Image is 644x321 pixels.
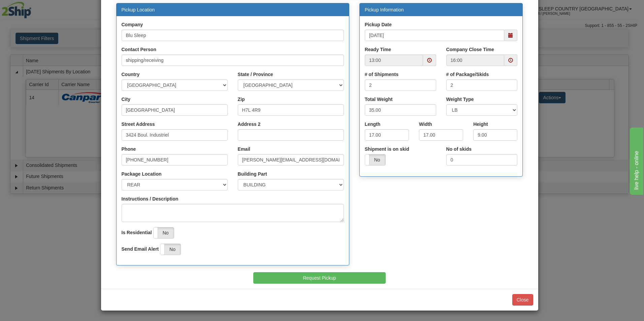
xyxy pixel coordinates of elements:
label: Country [122,71,140,78]
button: Request Pickup [253,272,386,284]
label: Shipment is on skid [365,146,409,152]
a: Pickup Information [365,7,404,12]
label: No [160,244,181,255]
label: Company [122,21,143,28]
div: live help - online [5,4,62,12]
a: Pickup Location [122,7,155,12]
label: City [122,96,130,103]
label: # of Package/Skids [446,71,489,78]
label: Address 2 [238,121,261,128]
label: Pickup Date [365,21,392,28]
label: Street Address [122,121,155,128]
label: No [154,227,174,238]
label: State / Province [238,71,273,78]
label: Length [365,121,381,128]
label: Weight Type [446,96,474,103]
iframe: chat widget [629,126,643,195]
label: Is Residential [122,229,152,236]
button: Close [512,294,533,306]
label: Package Location [122,171,162,177]
label: Contact Person [122,46,156,53]
label: Phone [122,146,136,152]
label: Ready Time [365,46,391,53]
label: Company Close Time [446,46,494,53]
label: Email [238,146,250,152]
label: Width [419,121,432,128]
label: Height [473,121,488,128]
label: Building Part [238,171,267,177]
label: Zip [238,96,245,103]
label: # of Shipments [365,71,398,78]
label: No of skids [446,146,472,152]
label: Total Weight [365,96,393,103]
label: Send Email Alert [122,246,159,252]
label: No [365,154,385,165]
label: Instructions / Description [122,195,179,202]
